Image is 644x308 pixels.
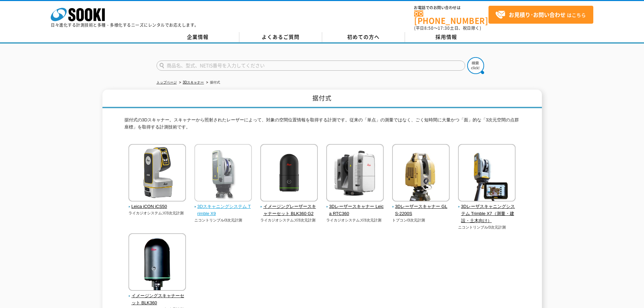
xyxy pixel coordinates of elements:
span: (平日 ～ 土日、祝日除く) [414,25,481,31]
a: イメージングスキャナーセット BLK360 [128,286,186,307]
p: 日々進化する計測技術と多種・多様化するニーズにレンタルでお応えします。 [51,23,199,27]
span: イメージングレーザースキャナーセット BLK360 G2 [260,203,318,217]
a: 3Dレーザースキャナー GLS-2200S [392,197,450,217]
a: 企業情報 [157,32,239,42]
img: イメージングスキャナーセット BLK360 [128,233,186,292]
a: 3Dレーザースキャナー Leica RTC360 [326,197,384,217]
img: 3Dスキャニングシステム Trimble X9 [194,144,252,203]
p: トプコン/3次元計測 [392,217,450,223]
img: 3Dレーザースキャナー GLS-2200S [392,144,450,203]
span: 初めての方へ [347,33,380,41]
p: ニコントリンブル/3次元計測 [458,224,516,230]
span: Leica iCON iCS50 [128,203,186,210]
a: [PHONE_NUMBER] [414,10,488,24]
a: 3Dレーザスキャニングシステム Trimble X7（測量・建設・土木向け） [458,197,516,224]
a: 採用情報 [405,32,488,42]
span: 3Dレーザースキャナー GLS-2200S [392,203,450,217]
p: ニコントリンブル/3次元計測 [194,217,252,223]
span: 8:50 [424,25,434,31]
span: お電話でのお問い合わせは [414,6,488,10]
span: 3Dスキャニングシステム Trimble X9 [194,203,252,217]
a: イメージングレーザースキャナーセット BLK360 G2 [260,197,318,217]
span: 3Dレーザースキャナー Leica RTC360 [326,203,384,217]
span: 17:30 [438,25,450,31]
a: トップページ [157,80,177,84]
img: イメージングレーザースキャナーセット BLK360 G2 [260,144,318,203]
p: ライカジオシステムズ/3次元計測 [260,217,318,223]
a: 3Dスキャニングシステム Trimble X9 [194,197,252,217]
a: Leica iCON iCS50 [128,197,186,211]
li: 据付式 [205,79,220,86]
span: 3Dレーザスキャニングシステム Trimble X7（測量・建設・土木向け） [458,203,516,224]
p: ライカジオシステムズ/3次元計測 [128,210,186,216]
span: はこちら [495,10,586,20]
img: 3Dレーザスキャニングシステム Trimble X7（測量・建設・土木向け） [458,144,516,203]
a: よくあるご質問 [239,32,322,42]
span: イメージングスキャナーセット BLK360 [128,292,186,307]
img: Leica iCON iCS50 [128,144,186,203]
a: お見積り･お問い合わせはこちら [488,6,593,24]
img: 3Dレーザースキャナー Leica RTC360 [326,144,384,203]
img: btn_search.png [467,57,484,74]
strong: お見積り･お問い合わせ [509,10,566,19]
h1: 据付式 [102,90,542,108]
a: 3Dスキャナー [183,80,204,84]
input: 商品名、型式、NETIS番号を入力してください [157,61,465,71]
a: 初めての方へ [322,32,405,42]
p: ライカジオシステムズ/3次元計測 [326,217,384,223]
p: 据付式の3Dスキャナー。スキャナーから照射されたレーザーによって、対象の空間位置情報を取得する計測です。従来の「単点」の測量ではなく、ごく短時間に大量かつ「面」的な「3次元空間の点群座標」を取得... [124,117,520,134]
